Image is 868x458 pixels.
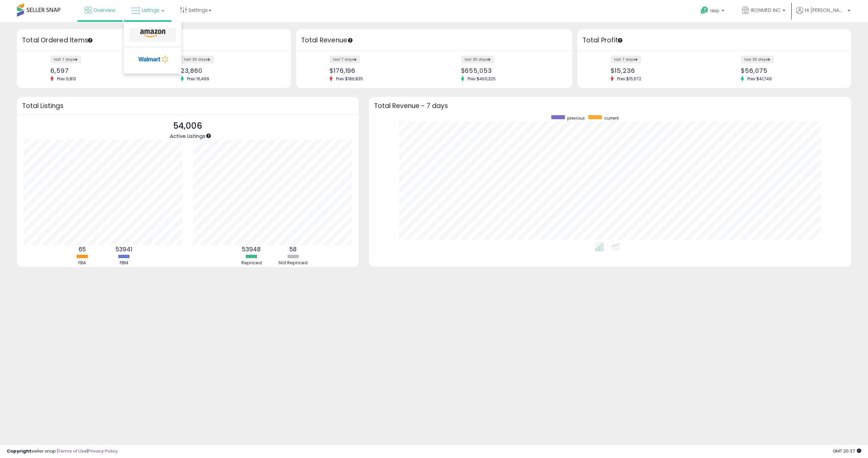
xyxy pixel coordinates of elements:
span: Active Listings [170,132,205,140]
span: Prev: $186,835 [333,76,367,82]
label: last 7 days [330,56,360,63]
b: 53941 [116,245,132,253]
b: 58 [290,245,297,253]
a: Hi [PERSON_NAME] [796,7,850,22]
label: last 30 days [461,56,494,63]
h3: Total Revenue [301,36,567,45]
i: Get Help [700,6,709,15]
b: 53948 [242,245,261,253]
span: Help [710,8,719,14]
span: previous [567,115,585,121]
b: 65 [79,245,86,253]
div: $56,075 [741,67,839,74]
div: FBM [104,260,144,266]
p: 54,006 [170,120,205,132]
span: IRONMED INC [751,7,781,14]
a: Help [695,1,731,22]
h3: Total Listings [22,103,354,108]
label: last 7 days [51,56,81,63]
div: 6,597 [51,67,149,74]
div: Tooltip anchor [205,133,212,139]
div: FBA [62,260,103,266]
span: Prev: $41,749 [744,76,775,82]
h3: Total Ordered Items [22,36,286,45]
div: $655,053 [461,67,560,74]
div: Tooltip anchor [617,37,623,43]
span: Prev: 16,499 [184,76,213,82]
h3: Total Revenue - 7 days [374,103,846,108]
div: $15,236 [611,67,709,74]
div: Tooltip anchor [87,37,93,43]
span: Hi [PERSON_NAME] [805,7,846,14]
span: Overview [93,7,115,14]
span: Prev: 6,813 [54,76,79,82]
span: Prev: $15,672 [614,76,645,82]
label: last 30 days [181,56,214,63]
div: Repriced [231,260,272,266]
span: current [604,115,619,121]
div: Tooltip anchor [347,37,353,43]
span: Listings [142,7,159,14]
div: 23,860 [181,67,279,74]
label: last 7 days [611,56,641,63]
h3: Total Profit [583,36,846,45]
span: Prev: $460,325 [464,76,499,82]
label: last 30 days [741,56,774,63]
div: $176,196 [330,67,429,74]
div: Not Repriced [273,260,314,266]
